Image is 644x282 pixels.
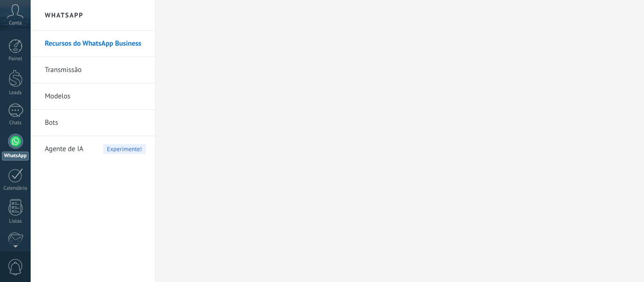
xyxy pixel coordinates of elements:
a: Agente de IAExperimente! [45,136,146,162]
div: Painel [2,56,29,62]
span: Experimente! [103,144,146,154]
a: Bots [45,110,146,136]
span: Conta [9,20,22,26]
div: WhatsApp [2,152,29,161]
li: Bots [31,110,155,136]
div: Listas [2,218,29,225]
span: Agente de IA [45,136,83,162]
a: Recursos do WhatsApp Business [45,31,146,57]
a: Transmissão [45,57,146,83]
a: Modelos [45,83,146,110]
li: Agente de IA [31,136,155,162]
li: Recursos do WhatsApp Business [31,31,155,57]
li: Modelos [31,83,155,110]
div: Leads [2,90,29,96]
div: Calendário [2,185,29,192]
li: Transmissão [31,57,155,83]
div: Chats [2,120,29,126]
